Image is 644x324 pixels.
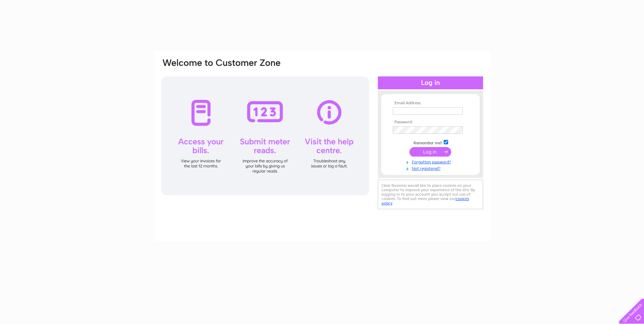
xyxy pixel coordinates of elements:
[391,139,470,146] td: Remember me?
[393,165,470,171] a: Not registered?
[393,158,470,165] a: Forgotten password?
[409,147,451,157] input: Submit
[382,196,469,205] a: cookies policy
[391,101,470,106] th: Email Address:
[378,180,483,209] div: Clear Business would like to place cookies on your computer to improve your experience of the sit...
[391,120,470,125] th: Password:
